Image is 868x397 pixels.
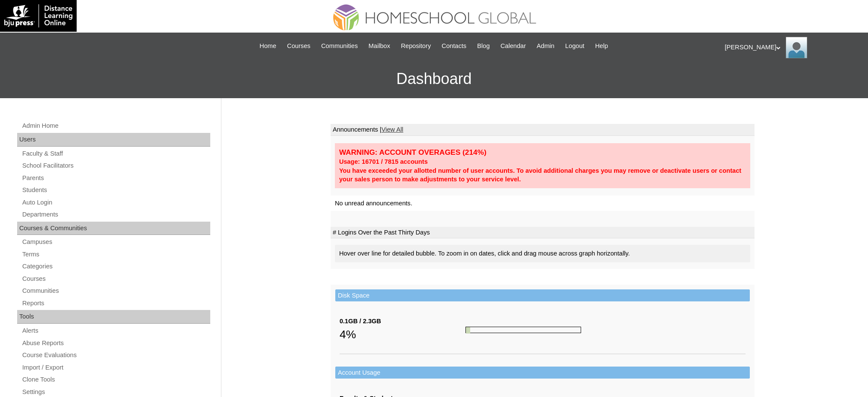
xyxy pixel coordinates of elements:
a: Parents [21,173,210,183]
span: Repository [401,41,431,51]
div: Courses & Communities [17,222,210,235]
a: Reports [21,298,210,309]
span: Blog [477,41,489,51]
a: Clone Tools [21,374,210,385]
td: Account Usage [335,367,750,379]
a: Terms [21,249,210,260]
a: Departments [21,209,210,220]
td: No unread announcements. [331,195,755,211]
div: 0.1GB / 2.3GB [340,317,465,326]
img: logo-white.png [4,4,72,27]
a: Blog [473,41,494,51]
a: Home [255,41,280,51]
div: [PERSON_NAME] [725,37,860,58]
a: Courses [21,274,210,284]
a: Help [591,41,612,51]
a: Mailbox [364,41,395,51]
img: Ariane Ebuen [786,37,807,58]
a: Communities [21,286,210,296]
span: Logout [565,41,585,51]
div: 4% [340,326,465,343]
div: You have exceeded your allotted number of user accounts. To avoid additional charges you may remo... [339,166,746,184]
a: Students [21,185,210,195]
span: Admin [537,41,555,51]
span: Courses [287,41,310,51]
td: # Logins Over the Past Thirty Days [331,227,755,239]
strong: Usage: 16701 / 7815 accounts [339,158,428,165]
a: Logout [561,41,589,51]
a: Contacts [437,41,471,51]
span: Communities [321,41,358,51]
a: Course Evaluations [21,350,210,361]
h3: Dashboard [4,60,864,98]
td: Disk Space [335,289,750,302]
span: Help [595,41,608,51]
a: Categories [21,261,210,272]
a: Communities [317,41,362,51]
a: Repository [397,41,435,51]
div: Hover over line for detailed bubble. To zoom in on dates, click and drag mouse across graph horiz... [335,245,750,262]
td: Announcements | [331,124,755,136]
div: WARNING: ACCOUNT OVERAGES (214%) [339,147,746,157]
span: Mailbox [369,41,391,51]
a: Campuses [21,237,210,247]
a: Courses [283,41,315,51]
a: Admin [532,41,559,51]
div: Tools [17,310,210,324]
span: Calendar [501,41,526,51]
a: Calendar [496,41,530,51]
a: View All [382,126,403,133]
span: Contacts [441,41,466,51]
div: Users [17,133,210,147]
a: Faculty & Staff [21,148,210,159]
a: School Facilitators [21,160,210,171]
a: Abuse Reports [21,338,210,349]
a: Admin Home [21,120,210,131]
span: Home [260,41,276,51]
a: Alerts [21,325,210,336]
a: Auto Login [21,197,210,208]
a: Import / Export [21,362,210,373]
